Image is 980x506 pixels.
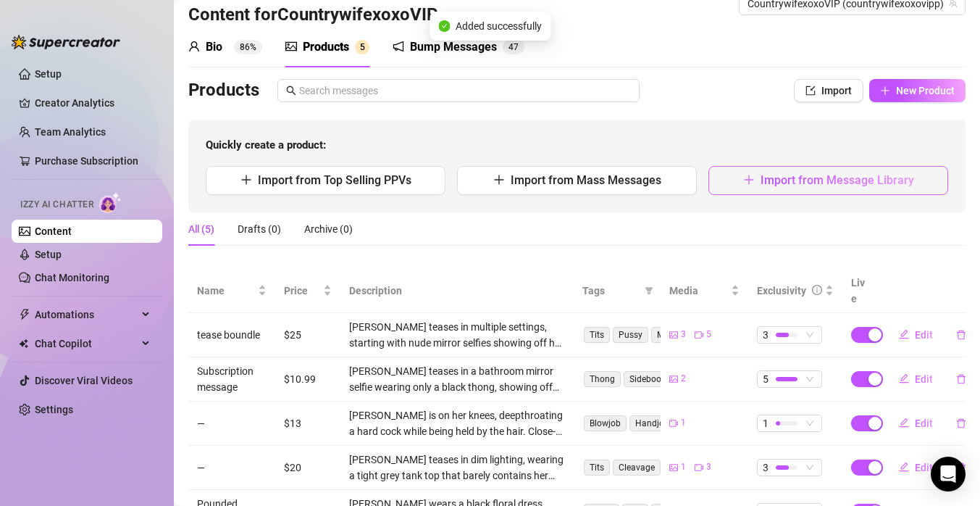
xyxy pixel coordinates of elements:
[669,331,678,339] span: picture
[945,368,978,391] button: delete
[12,35,120,49] img: logo-BBDzfeDw.svg
[514,42,519,52] span: 7
[275,357,340,402] td: $10.99
[945,323,978,347] button: delete
[887,456,945,479] button: Edit
[20,198,93,212] span: Izzy AI Chatter
[188,269,275,313] th: Name
[669,419,678,428] span: video-camera
[956,374,966,384] span: delete
[299,83,631,99] input: Search messages
[613,460,661,476] span: Cleavage
[880,86,890,96] span: plus
[35,149,151,173] a: Purchase Subscription
[35,272,109,283] a: Chat Monitoring
[669,375,678,383] span: picture
[915,462,933,473] span: Edit
[349,319,565,351] div: [PERSON_NAME] teases in multiple settings, starting with nude mirror selfies showing off her big ...
[349,452,565,484] div: [PERSON_NAME] teases in dim lighting, wearing a tight grey tank top that barely contains her huge...
[275,446,340,490] td: $20
[645,286,653,295] span: filter
[757,283,806,299] div: Exclusivity
[35,375,133,386] a: Discover Viral Videos
[887,368,945,391] button: Edit
[763,460,768,476] span: 3
[669,283,727,299] span: Media
[35,404,73,415] a: Settings
[508,42,514,52] span: 4
[286,86,296,96] span: search
[899,373,909,383] span: edit
[763,327,768,343] span: 3
[761,173,914,187] span: Import from Message Library
[945,412,978,435] button: delete
[35,303,138,326] span: Automations
[304,221,353,237] div: Archive (0)
[681,460,686,474] span: 1
[188,79,259,102] h3: Products
[457,166,697,195] button: Import from Mass Messages
[19,309,30,320] span: thunderbolt
[669,463,678,472] span: picture
[35,68,62,80] a: Setup
[661,269,747,313] th: Media
[35,332,138,355] span: Chat Copilot
[708,166,948,195] button: Import from Message Library
[238,221,281,237] div: Drafts (0)
[574,269,661,313] th: Tags
[438,20,450,32] span: check-circle
[805,86,816,96] span: import
[706,460,711,474] span: 3
[234,40,262,54] sup: 86%
[19,339,28,349] img: Chat Copilot
[285,41,297,52] span: picture
[794,79,863,102] button: Import
[651,327,716,343] span: Masturbation
[360,42,365,52] span: 5
[35,126,106,138] a: Team Analytics
[258,173,411,187] span: Import from Top Selling PPVs
[899,418,909,428] span: edit
[240,174,252,186] span: plus
[503,40,524,54] sup: 47
[35,91,151,115] a: Creator Analytics
[355,40,369,54] sup: 5
[188,357,275,402] td: Subscription message
[899,462,909,472] span: edit
[681,328,686,341] span: 3
[188,446,275,490] td: —
[915,373,933,385] span: Edit
[706,328,711,341] span: 5
[869,79,966,102] button: New Product
[681,416,686,430] span: 1
[695,463,703,472] span: video-camera
[642,280,656,302] span: filter
[681,372,686,386] span: 2
[188,402,275,446] td: —
[99,192,122,213] img: AI Chatter
[349,363,565,395] div: [PERSON_NAME] teases in a bathroom mirror selfie wearing only a black thong, showing off her thic...
[931,457,966,492] div: Open Intercom Messenger
[206,138,326,152] strong: Quickly create a product:
[35,225,72,237] a: Content
[887,412,945,435] button: Edit
[763,371,768,387] span: 5
[303,38,349,56] div: Products
[584,371,621,387] span: Thong
[915,418,933,429] span: Edit
[188,221,214,237] div: All (5)
[275,269,340,313] th: Price
[206,38,222,56] div: Bio
[188,41,200,52] span: user
[956,330,966,340] span: delete
[945,456,978,479] button: delete
[410,38,497,56] div: Bump Messages
[763,415,768,431] span: 1
[743,174,755,186] span: plus
[896,85,955,96] span: New Product
[275,402,340,446] td: $13
[887,323,945,347] button: Edit
[915,329,933,341] span: Edit
[584,460,610,476] span: Tits
[393,41,404,52] span: notification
